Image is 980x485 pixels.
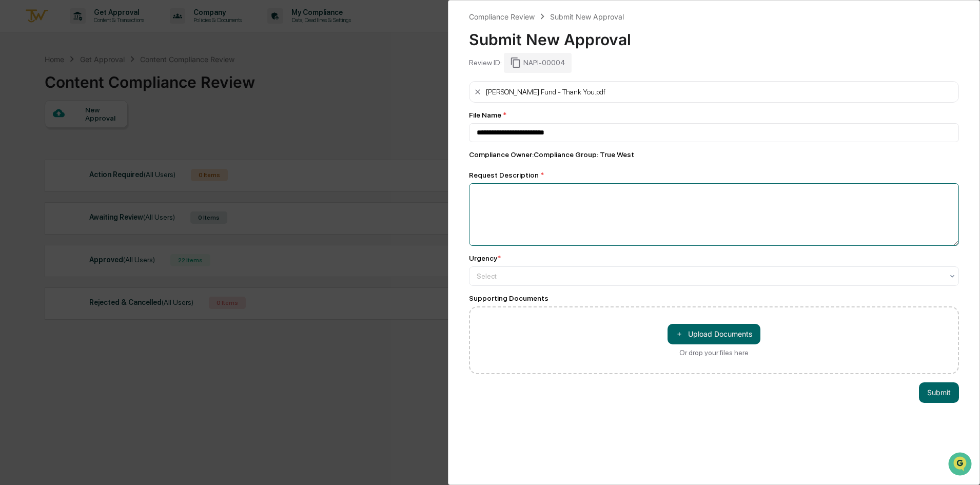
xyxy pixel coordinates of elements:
[70,125,131,144] a: 🗄️Attestations
[469,150,959,159] div: Compliance Owner : Compliance Group: True West
[21,149,65,159] span: Data Lookup
[10,79,29,97] img: 1746055101610-c473b297-6a78-478c-a979-82029cc54cd1
[947,451,975,479] iframe: Open customer support
[469,22,959,49] div: Submit New Approval
[6,145,69,163] a: 🔎Data Lookup
[679,348,749,357] div: Or drop your files here
[486,88,605,96] div: [PERSON_NAME] Fund - Thank You.pdf
[469,111,959,119] div: File Name
[10,150,18,158] div: 🔎
[676,329,683,339] span: ＋
[919,382,959,403] button: Submit
[469,171,959,179] div: Request Description
[469,12,535,21] div: Compliance Review
[85,129,127,140] span: Attestations
[469,59,502,67] div: Review ID:
[35,89,130,97] div: We're available if you need us!
[550,12,624,21] div: Submit New Approval
[10,130,18,139] div: 🖐️
[6,125,70,144] a: 🖐️Preclearance
[10,22,187,38] p: How can we help?
[174,82,187,94] button: Start new chat
[102,174,124,182] span: Pylon
[21,129,66,140] span: Preclearance
[72,173,124,182] a: Powered byPylon
[469,254,501,262] div: Urgency
[74,130,83,139] div: 🗄️
[469,294,959,302] div: Supporting Documents
[668,324,760,344] button: Or drop your files here
[504,53,572,72] div: NAPI-00004
[35,79,168,89] div: Start new chat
